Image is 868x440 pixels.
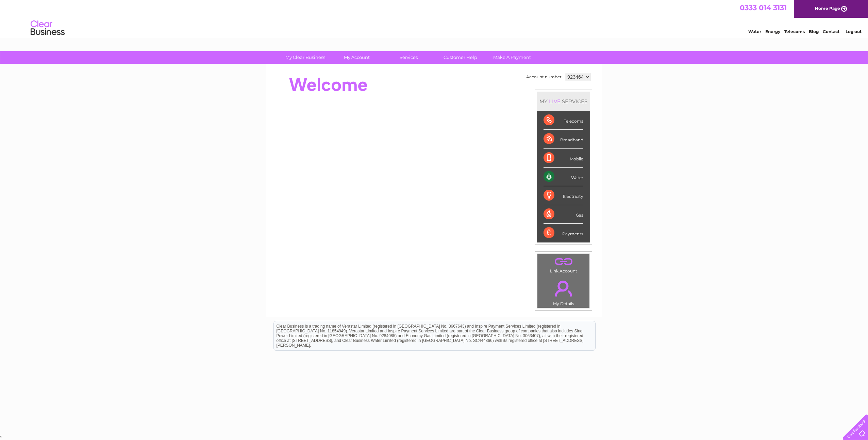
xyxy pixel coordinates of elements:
[548,98,562,105] div: LIVE
[381,51,437,64] a: Services
[539,277,588,300] a: .
[30,18,65,38] img: logo.png
[537,254,590,275] td: Link Account
[846,29,862,34] a: Log out
[748,29,761,34] a: Water
[274,4,595,33] div: Clear Business is a trading name of Verastar Limited (registered in [GEOGRAPHIC_DATA] No. 3667643...
[537,92,590,111] div: MY SERVICES
[544,149,583,168] div: Mobile
[539,256,588,268] a: .
[809,29,819,34] a: Blog
[544,111,583,130] div: Telecoms
[544,186,583,205] div: Electricity
[544,224,583,242] div: Payments
[277,51,333,64] a: My Clear Business
[544,205,583,224] div: Gas
[544,168,583,186] div: Water
[484,51,540,64] a: Make A Payment
[784,29,805,34] a: Telecoms
[524,71,563,83] td: Account number
[544,130,583,148] div: Broadband
[329,51,385,64] a: My Account
[537,275,590,308] td: My Details
[740,3,787,12] a: 0333 014 3131
[432,51,488,64] a: Customer Help
[765,29,780,34] a: Energy
[823,29,839,34] a: Contact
